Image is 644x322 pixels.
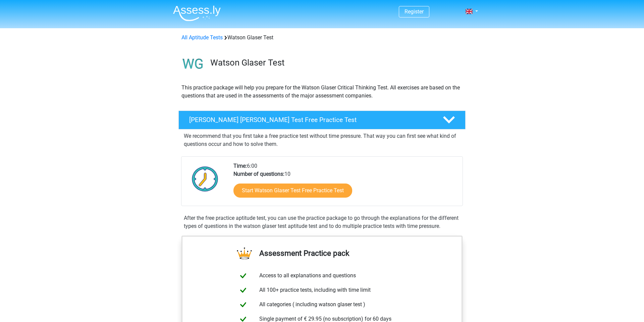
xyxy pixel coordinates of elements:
img: Assessly [173,5,221,21]
div: 6:00 10 [228,162,462,206]
div: Watson Glaser Test [179,34,465,42]
b: Number of questions: [233,171,284,177]
a: Start Watson Glaser Test Free Practice Test [233,184,352,198]
h3: Watson Glaser Test [210,57,460,68]
a: [PERSON_NAME] [PERSON_NAME] Test Free Practice Test [176,111,468,129]
a: Register [405,8,424,15]
a: All Aptitude Tests [181,34,223,41]
img: Clock [188,162,222,196]
b: Time: [233,163,247,169]
p: This practice package will help you prepare for the Watson Glaser Critical Thinking Test. All exe... [181,84,463,100]
h4: [PERSON_NAME] [PERSON_NAME] Test Free Practice Test [189,116,432,124]
p: We recommend that you first take a free practice test without time pressure. That way you can fir... [184,132,460,148]
img: watson glaser test [179,50,207,78]
div: After the free practice aptitude test, you can use the practice package to go through the explana... [181,214,463,230]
